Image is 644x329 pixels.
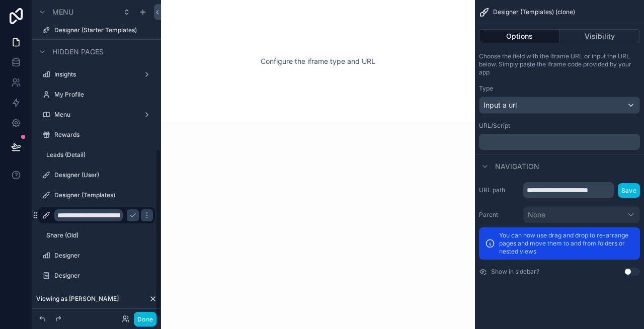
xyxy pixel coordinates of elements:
label: Menu [54,111,135,119]
label: Designer (Starter Templates) [54,26,149,34]
label: Designer (User) [54,171,149,179]
button: Done [134,312,156,326]
button: Options [479,29,560,43]
label: Share (Old) [46,231,149,239]
span: None [528,210,545,220]
span: Menu [52,7,73,17]
p: You can now use drag and drop to re-arrange pages and move them to and from folders or nested views [499,231,634,256]
button: None [523,206,640,223]
label: Parent [479,211,519,219]
label: My Profile [54,91,149,99]
button: Input a url [479,97,640,114]
label: Designer [54,272,149,280]
label: Insights [54,70,135,78]
span: Designer (Templates) (clone) [493,8,575,16]
span: Viewing as [PERSON_NAME] [36,295,119,303]
span: Navigation [495,161,539,172]
label: Rewards [54,131,149,139]
label: Type [479,85,493,93]
label: Designer [54,252,149,260]
label: URL path [479,186,519,194]
span: Hidden pages [52,47,104,57]
label: Leads (Detail) [46,151,149,159]
button: Save [618,183,640,198]
div: scrollable content [479,134,640,150]
button: Visibility [560,29,640,43]
label: URL/Script [479,122,510,130]
p: Choose the field with the iframe URL or input the URL below. Simply paste the iframe code provide... [479,52,640,76]
label: Designer (Templates) [54,191,149,199]
label: Show in sidebar? [491,268,539,276]
span: Input a url [484,100,517,110]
